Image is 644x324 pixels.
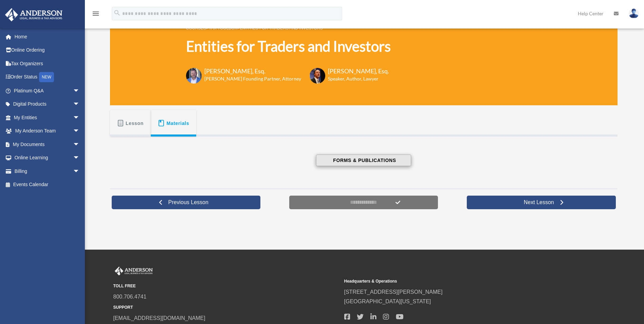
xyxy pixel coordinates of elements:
span: Lesson [126,117,144,129]
a: My Anderson Teamarrow_drop_down [5,124,90,138]
a: Events Calendar [5,178,90,192]
img: Toby-circle-head.png [186,68,202,84]
a: menu [92,12,100,18]
a: Previous Lesson [112,196,261,209]
a: [STREET_ADDRESS][PERSON_NAME] [344,289,443,295]
a: 800.706.4741 [113,294,147,300]
a: My Documentsarrow_drop_down [5,138,90,151]
a: Next Lesson [467,196,616,209]
span: Next Lesson [518,199,559,206]
button: FORMS & PUBLICATIONS [316,155,411,166]
a: [GEOGRAPHIC_DATA][US_STATE] [344,299,431,304]
div: NEW [39,72,54,82]
small: Headquarters & Operations [344,278,570,285]
a: Platinum Q&Aarrow_drop_down [5,84,90,97]
span: arrow_drop_down [73,84,87,98]
span: Previous Lesson [163,199,214,206]
img: Anderson Advisors Platinum Portal [113,267,154,275]
small: SUPPORT [113,304,339,311]
span: arrow_drop_down [73,111,87,125]
i: search [113,9,121,17]
a: FORMS & PUBLICATIONS [197,155,530,166]
span: arrow_drop_down [73,97,87,111]
a: My Entitiesarrow_drop_down [5,111,90,124]
a: Order StatusNEW [5,70,90,84]
img: User Pic [629,8,639,18]
a: Billingarrow_drop_down [5,164,90,178]
a: [EMAIL_ADDRESS][DOMAIN_NAME] [113,315,205,321]
span: FORMS & PUBLICATIONS [331,157,396,164]
h6: [PERSON_NAME] Founding Partner, Attorney [204,75,301,82]
small: TOLL FREE [113,283,339,290]
span: Materials [167,117,189,129]
a: Digital Productsarrow_drop_down [5,97,90,111]
i: menu [92,10,100,18]
span: arrow_drop_down [73,164,87,178]
h6: Speaker, Author, Lawyer [328,75,381,82]
span: arrow_drop_down [73,138,87,151]
h3: [PERSON_NAME], Esq. [328,67,389,75]
h1: Entities for Traders and Investors [186,36,391,56]
a: Online Ordering [5,43,90,57]
h3: [PERSON_NAME], Esq. [204,67,301,75]
img: Anderson Advisors Platinum Portal [3,8,65,21]
a: Home [5,30,90,43]
img: Scott-Estill-Headshot.png [310,68,325,84]
a: Tax Organizers [5,57,90,70]
span: arrow_drop_down [73,151,87,165]
a: Online Learningarrow_drop_down [5,151,90,165]
span: arrow_drop_down [73,124,87,138]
